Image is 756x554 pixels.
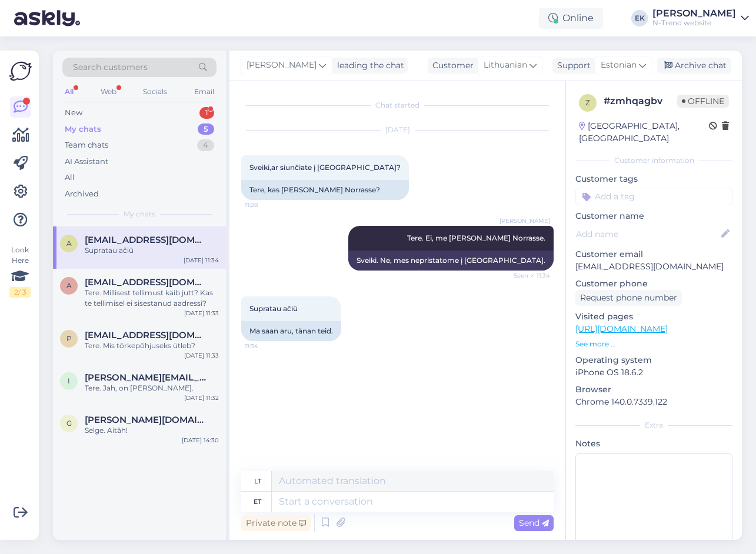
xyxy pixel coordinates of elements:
[85,341,219,351] div: Tere. Mis tõrkepõhjuseks ütleb?
[184,256,219,265] div: [DATE] 11:34
[506,271,550,280] span: Seen ✓ 11:34
[98,84,119,99] div: Web
[241,100,554,111] div: Chat started
[348,251,554,271] div: Sveiki. Ne, mes nepristatome į [GEOGRAPHIC_DATA].
[66,281,72,290] span: a
[182,436,219,445] div: [DATE] 14:30
[68,376,70,385] span: I
[657,58,731,74] div: Archive chat
[631,10,648,26] div: EK
[579,120,709,145] div: [GEOGRAPHIC_DATA], [GEOGRAPHIC_DATA]
[585,98,590,107] span: z
[184,393,219,402] div: [DATE] 11:32
[575,323,668,334] a: [URL][DOMAIN_NAME]
[9,60,32,82] img: Askly Logo
[575,354,732,366] p: Operating system
[652,9,736,18] div: [PERSON_NAME]
[677,95,729,108] span: Offline
[65,188,99,200] div: Archived
[575,383,732,396] p: Browser
[62,84,76,99] div: All
[575,210,732,222] p: Customer name
[519,518,549,528] span: Send
[254,492,261,512] div: et
[66,334,72,343] span: p
[198,124,214,135] div: 5
[575,173,732,185] p: Customer tags
[241,515,311,531] div: Private note
[539,8,603,29] div: Online
[65,156,108,168] div: AI Assistant
[332,59,404,72] div: leading the chat
[245,201,289,209] span: 11:28
[604,94,677,108] div: # zmhqagbv
[407,233,545,242] span: Tere. Ei, me [PERSON_NAME] Norrasse.
[575,339,732,349] p: See more ...
[575,366,732,379] p: iPhone OS 18.6.2
[575,290,682,306] div: Request phone number
[65,107,82,119] div: New
[499,216,550,225] span: [PERSON_NAME]
[66,419,72,428] span: g
[85,235,207,245] span: aurelijavanagaite86@gmail.com
[9,245,31,298] div: Look Here
[601,59,637,72] span: Estonian
[85,288,219,309] div: Tere. Millisest tellimust käib jutt? Kas te tellimisel ei sisestanud aadressi?
[652,9,749,28] a: [PERSON_NAME]N-Trend website
[192,84,217,99] div: Email
[85,245,219,256] div: Supratau ačiū
[249,163,401,172] span: Sveiki,ar siunčiate į [GEOGRAPHIC_DATA]?
[245,342,289,351] span: 11:34
[241,125,554,135] div: [DATE]
[199,107,214,119] div: 1
[575,420,732,430] div: Extra
[85,277,207,288] span: aigamelnikova@gmail.com
[73,61,148,74] span: Search customers
[66,239,72,248] span: a
[124,209,155,219] span: My chats
[65,124,101,135] div: My chats
[65,172,75,183] div: All
[575,155,732,166] div: Customer information
[85,383,219,393] div: Tere. Jah, on [PERSON_NAME].
[652,18,736,28] div: N-Trend website
[484,59,527,72] span: Lithuanian
[141,84,169,99] div: Socials
[575,396,732,408] p: Chrome 140.0.7339.122
[254,471,261,491] div: lt
[9,287,31,298] div: 2 / 3
[575,311,732,323] p: Visited pages
[552,59,591,72] div: Support
[65,139,108,151] div: Team chats
[575,438,732,450] p: Notes
[197,139,214,151] div: 4
[575,248,732,261] p: Customer email
[575,278,732,290] p: Customer phone
[184,309,219,318] div: [DATE] 11:33
[241,180,409,200] div: Tere, kas [PERSON_NAME] Norrasse?
[85,330,207,341] span: priivits.a@gmail.com
[85,372,207,383] span: Irina.avarmaa@gmail.com
[241,321,341,341] div: Ma saan aru, tänan teid.
[247,59,317,72] span: [PERSON_NAME]
[85,425,219,436] div: Selge. Aitäh!
[85,415,207,425] span: gerda.mn@gmail.com
[575,261,732,273] p: [EMAIL_ADDRESS][DOMAIN_NAME]
[428,59,474,72] div: Customer
[576,228,719,241] input: Add name
[184,351,219,360] div: [DATE] 11:33
[575,188,732,205] input: Add a tag
[249,304,298,313] span: Supratau ačiū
